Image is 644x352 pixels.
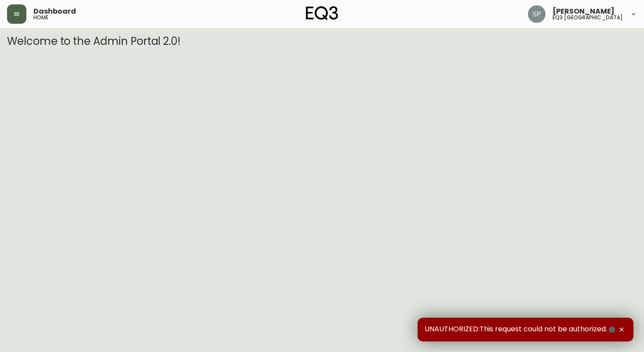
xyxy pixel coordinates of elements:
img: 25c0ecf8c5ed261b7fd55956ee48612f [528,5,546,23]
h3: Welcome to the Admin Portal 2.0! [7,35,637,47]
span: [PERSON_NAME] [553,8,615,15]
span: Dashboard [33,8,76,15]
h5: home [33,15,48,20]
h5: eq3 [GEOGRAPHIC_DATA] [553,15,623,20]
img: logo [306,6,338,20]
span: UNAUTHORIZED:This request could not be authorized. [425,325,617,334]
